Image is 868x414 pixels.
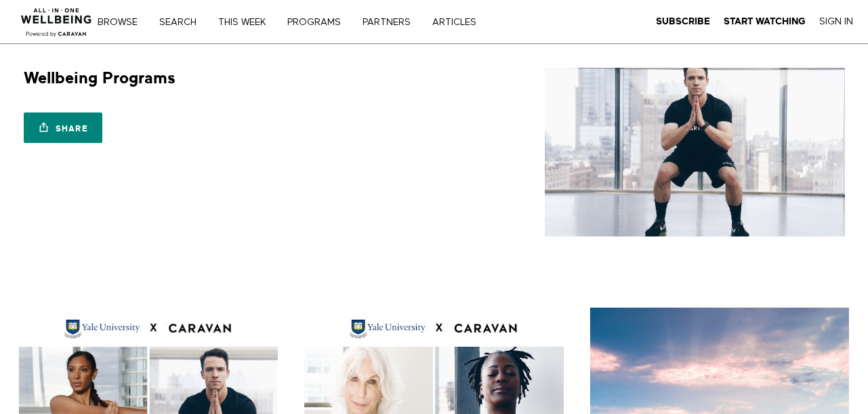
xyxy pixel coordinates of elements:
[819,16,853,28] a: Sign In
[428,18,491,27] a: ARTICLES
[283,18,355,27] a: PROGRAMS
[93,18,152,27] a: Browse
[724,16,806,26] strong: Start Watching
[656,16,710,28] a: Subscribe
[213,18,280,27] a: THIS WEEK
[154,18,211,27] a: Search
[24,112,102,143] a: Share
[358,18,425,27] a: PARTNERS
[656,16,710,26] strong: Subscribe
[24,68,175,89] h1: Wellbeing Programs
[724,16,806,28] a: Start Watching
[545,68,844,236] img: Wellbeing Programs
[107,15,504,28] nav: Primary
